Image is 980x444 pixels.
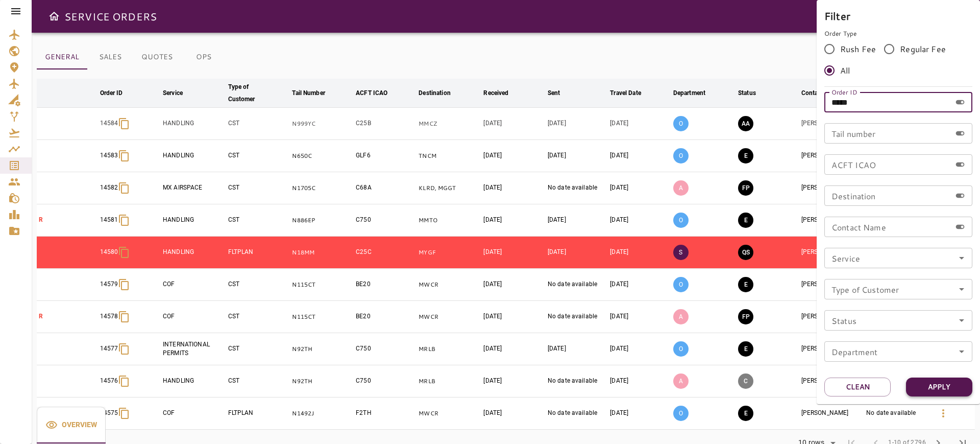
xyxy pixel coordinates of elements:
[824,378,891,396] button: Clean
[906,378,972,396] button: Apply
[954,313,969,328] button: Open
[900,43,946,55] span: Regular Fee
[831,87,857,96] label: Order ID
[954,344,969,359] button: Open
[954,251,969,265] button: Open
[840,43,876,55] span: Rush Fee
[824,8,972,24] h6: Filter
[824,38,972,81] div: rushFeeOrder
[954,282,969,296] button: Open
[824,29,972,38] p: Order Type
[840,64,850,77] span: All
